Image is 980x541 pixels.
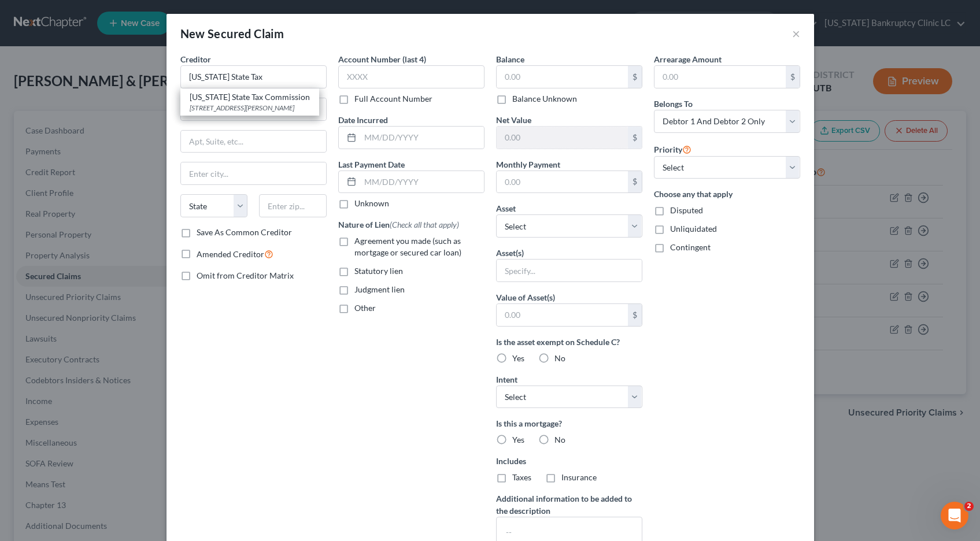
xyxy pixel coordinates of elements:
iframe: Intercom live chat [941,502,968,529]
label: Account Number (last 4) [338,53,426,65]
div: $ [786,66,800,88]
input: MM/DD/YYYY [360,127,484,149]
span: Unliquidated [670,224,717,234]
label: Full Account Number [354,93,432,105]
input: Enter zip... [259,194,327,217]
div: New Secured Claim [180,25,284,42]
div: [STREET_ADDRESS][PERSON_NAME] [190,103,310,113]
label: Additional information to be added to the description [496,492,642,517]
span: Belongs To [654,99,693,109]
input: 0.00 [497,66,628,88]
input: 0.00 [497,304,628,326]
span: (Check all that apply) [390,220,459,229]
label: Asset(s) [496,247,524,259]
label: Choose any that apply [654,188,800,200]
input: Enter city... [181,162,326,184]
label: Is this a mortgage? [496,417,642,429]
span: Contingent [670,242,711,252]
span: Asset [496,203,516,213]
span: 2 [964,502,974,511]
span: Disputed [670,205,703,215]
div: $ [628,171,642,193]
div: $ [628,66,642,88]
span: Amended Creditor [197,249,264,259]
label: Value of Asset(s) [496,291,555,303]
input: MM/DD/YYYY [360,171,484,193]
span: No [554,435,565,444]
span: Agreement you made (such as mortgage or secured car loan) [354,236,461,257]
div: $ [628,304,642,326]
label: Monthly Payment [496,158,560,171]
label: Nature of Lien [338,218,459,231]
div: $ [628,127,642,149]
label: Date Incurred [338,114,388,126]
div: [US_STATE] State Tax Commission [190,91,310,103]
span: Creditor [180,54,211,64]
span: Judgment lien [354,284,405,294]
label: Save As Common Creditor [197,227,292,238]
input: 0.00 [497,127,628,149]
span: Yes [512,435,524,444]
span: Statutory lien [354,266,403,276]
label: Intent [496,373,517,386]
input: Specify... [497,260,642,281]
span: Insurance [561,472,597,482]
input: Search creditor by name... [180,65,327,88]
span: Other [354,303,376,313]
label: Balance [496,53,524,65]
label: Arrearage Amount [654,53,722,65]
label: Is the asset exempt on Schedule C? [496,336,642,348]
span: No [554,353,565,363]
span: Omit from Creditor Matrix [197,270,294,280]
span: Taxes [512,472,531,482]
button: × [792,27,800,40]
span: Yes [512,353,524,363]
input: Apt, Suite, etc... [181,131,326,153]
label: Net Value [496,114,531,126]
input: XXXX [338,65,485,88]
label: Last Payment Date [338,158,405,171]
input: 0.00 [654,66,786,88]
label: Balance Unknown [512,93,577,105]
label: Unknown [354,198,389,209]
label: Priority [654,142,691,156]
label: Includes [496,455,642,467]
input: 0.00 [497,171,628,193]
